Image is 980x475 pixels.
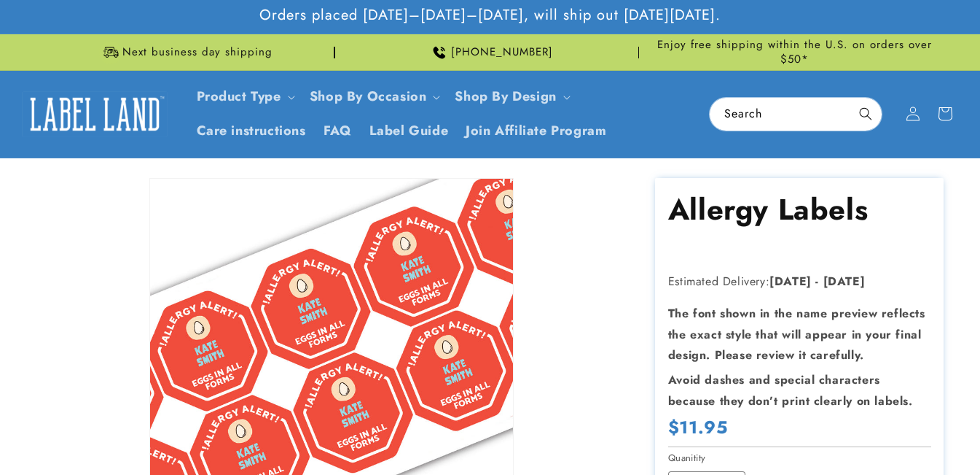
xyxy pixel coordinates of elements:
strong: The font shown in the name preview reflects the exact style that will appear in your final design... [668,305,925,364]
span: $11.95 [668,416,728,439]
a: Join Affiliate Program [457,114,615,148]
span: FAQ [324,123,352,139]
p: Estimated Delivery: [668,271,931,293]
a: Label Guide [361,114,458,148]
span: Join Affiliate Program [466,123,606,139]
h1: Allergy Labels [668,190,931,228]
span: Shop By Occasion [310,88,427,105]
img: Label Land [22,91,168,136]
strong: Avoid dashes and special characters because they don’t print clearly on labels. [668,371,913,409]
summary: Shop By Occasion [301,80,447,114]
strong: - [815,273,819,290]
span: Next business day shipping [122,45,273,60]
a: Shop By Design [455,87,556,106]
span: Enjoy free shipping within the U.S. on orders over $50* [645,38,944,66]
div: Announcement [36,34,335,70]
div: Announcement [341,34,640,70]
button: Search [850,98,882,130]
a: Label Land [17,86,173,142]
a: Product Type [197,87,281,106]
span: Care instructions [197,123,306,139]
strong: [DATE] [769,273,812,290]
strong: [DATE] [823,273,866,290]
span: [PHONE_NUMBER] [451,45,553,60]
a: Care instructions [188,114,315,148]
span: Orders placed [DATE]–[DATE]–[DATE], will ship out [DATE][DATE]. [259,6,721,25]
span: Label Guide [369,123,449,139]
a: FAQ [315,114,361,148]
legend: Quanitity [668,451,707,466]
summary: Shop By Design [446,80,576,114]
summary: Product Type [188,80,301,114]
div: Announcement [645,34,944,70]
